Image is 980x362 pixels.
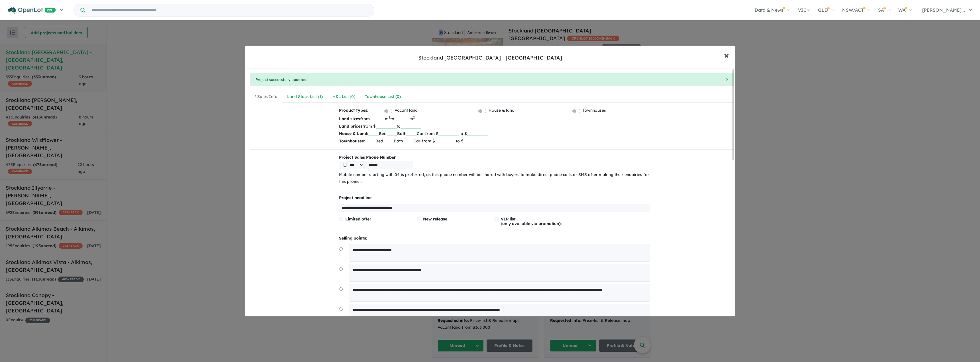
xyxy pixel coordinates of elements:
[418,54,562,62] div: Stockland [GEOGRAPHIC_DATA] - [GEOGRAPHIC_DATA]
[339,115,650,122] p: from m to m
[413,115,415,119] sup: 2
[8,7,56,14] img: Openlot PRO Logo White
[365,93,401,100] div: Townhouse List ( 0 )
[423,216,447,222] span: New release
[395,107,418,114] label: Vacant land
[339,137,650,145] p: Bed Bath Car from $ to $
[339,122,650,130] p: from $ to
[250,73,734,86] div: Project successfully updated.
[339,107,368,115] b: Product types:
[339,154,650,161] b: Project Sales Phone Number
[501,216,562,226] span: (only available via promotion):
[339,235,650,242] p: Selling points:
[339,131,368,136] b: House & Land:
[726,76,729,82] span: ×
[86,4,373,16] input: Try estate name, suburb, builder or developer
[344,163,346,167] img: Phone icon
[339,124,362,129] b: Land prices
[489,107,514,114] label: House & land
[339,116,360,121] b: Land sizes
[583,107,606,114] label: Townhouses
[345,216,371,222] span: Limited offer
[389,115,390,119] sup: 2
[724,49,729,61] span: ×
[501,216,516,222] span: VIP list
[922,7,965,13] span: [PERSON_NAME]...
[339,307,343,311] img: drag.svg
[339,171,650,185] p: Mobile number starting with 04 is preferred, as this phone number will be shared with buyers to m...
[339,247,343,251] img: drag.svg
[339,138,365,144] b: Townhouses:
[726,77,729,82] button: Close
[332,93,355,100] div: H&L List ( 0 )
[339,287,343,291] img: drag.svg
[287,93,323,100] div: Land Stock List ( 1 )
[339,267,343,271] img: drag.svg
[339,195,650,201] p: Project headline:
[339,130,650,137] p: Bed Bath Car from $ to $
[255,93,277,100] div: * Sales Info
